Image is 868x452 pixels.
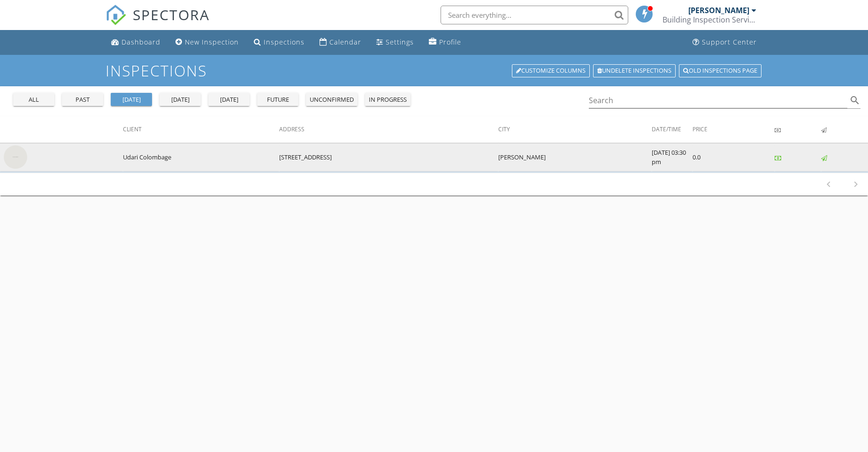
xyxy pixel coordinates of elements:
img: streetview [4,145,27,169]
a: Undelete inspections [593,64,676,77]
div: future [261,95,295,105]
img: The Best Home Inspection Software - Spectora [106,5,126,25]
i: search [849,95,860,106]
button: all [13,93,54,106]
div: Building Inspection Services [662,15,756,24]
a: Inspections [250,34,308,51]
div: Settings [386,38,414,46]
td: [STREET_ADDRESS] [279,143,498,172]
a: Profile [425,34,465,51]
button: [DATE] [208,93,250,106]
a: Calendar [316,34,365,51]
a: Dashboard [107,34,164,51]
a: Customize Columns [512,64,590,77]
th: City: Not sorted. [498,116,652,143]
span: Address [279,125,305,133]
button: future [257,93,298,106]
th: Price: Not sorted. [693,116,774,143]
th: Address: Not sorted. [279,116,498,143]
div: New Inspection [185,38,239,46]
div: [DATE] [163,95,197,105]
span: Date/Time [652,125,681,133]
th: Published: Not sorted. [821,116,868,143]
div: Profile [439,38,461,46]
div: [DATE] [114,95,148,105]
span: Client [123,125,142,133]
div: Calendar [329,38,361,46]
div: Inspections [264,38,305,46]
div: past [66,95,99,105]
div: in progress [369,95,407,105]
button: in progress [365,93,411,106]
a: Support Center [689,34,761,51]
div: Dashboard [122,38,160,46]
th: Date/Time: Not sorted. [652,116,693,143]
div: unconfirmed [310,95,354,105]
a: Old inspections page [679,64,761,77]
a: New Inspection [172,34,243,51]
th: Client: Not sorted. [123,116,279,143]
button: past [62,93,103,106]
a: Settings [373,34,418,51]
div: [PERSON_NAME] [688,6,749,15]
th: Paid: Not sorted. [775,116,822,143]
span: SPECTORA [133,5,210,24]
button: [DATE] [111,93,152,106]
div: [DATE] [212,95,246,105]
h1: Inspections [106,62,762,79]
input: Search everything... [441,6,628,24]
span: Price [693,125,708,133]
td: 0.0 [693,143,774,172]
td: [DATE] 03:30 pm [652,143,693,172]
a: SPECTORA [106,13,210,32]
span: City [498,125,510,133]
div: all [17,95,51,105]
td: [PERSON_NAME] [498,143,652,172]
input: Search [589,93,847,108]
td: Udari Colombage [123,143,279,172]
button: [DATE] [160,93,201,106]
div: Support Center [702,38,757,46]
button: unconfirmed [306,93,358,106]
